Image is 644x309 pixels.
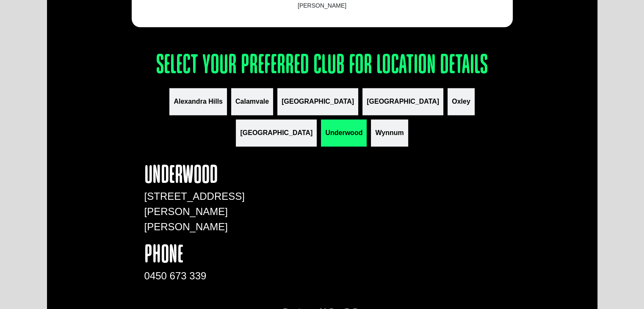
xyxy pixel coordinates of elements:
[144,268,278,284] div: 0450 673 339
[295,163,500,290] iframe: apbct__label_id__gravity_form
[144,243,278,268] h4: phone
[325,128,362,138] span: Underwood
[240,128,312,138] span: [GEOGRAPHIC_DATA]
[144,163,278,189] h4: Underwood
[144,189,278,243] div: [STREET_ADDRESS][PERSON_NAME][PERSON_NAME]
[282,97,354,107] span: [GEOGRAPHIC_DATA]
[367,97,439,107] span: [GEOGRAPHIC_DATA]
[132,52,513,80] h3: Select your preferred club for location details
[174,97,223,107] span: Alexandra Hills
[375,128,404,138] span: Wynnum
[235,97,269,107] span: Calamvale
[149,1,496,10] span: [PERSON_NAME]
[452,97,470,107] span: Oxley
